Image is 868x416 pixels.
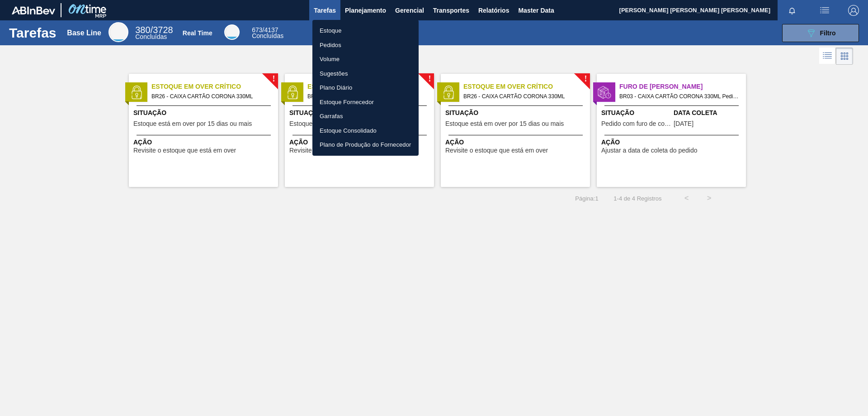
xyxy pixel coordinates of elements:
[312,24,419,38] a: Estoque
[312,52,419,67] a: Volume
[312,81,419,95] a: Plano Diário
[312,138,419,152] a: Plano de Produção do Fornecedor
[312,67,419,81] a: Sugestões
[312,109,419,124] a: Garrafas
[312,38,419,53] a: Pedidos
[312,124,419,138] a: Estoque Consolidado
[312,95,419,110] a: Estoque Fornecedor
